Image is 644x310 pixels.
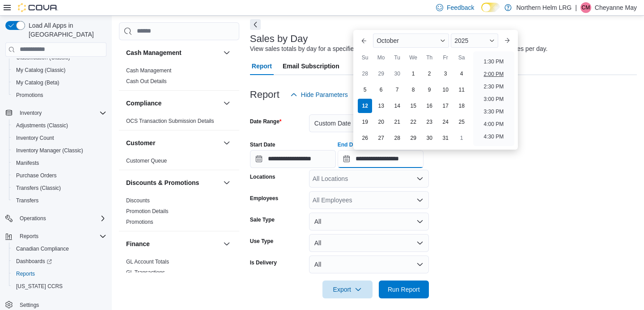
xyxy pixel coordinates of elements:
div: day-4 [454,67,469,81]
li: 2:30 PM [480,81,507,92]
h3: Sales by Day [250,34,308,44]
span: Reports [16,270,35,277]
button: Reports [9,268,110,280]
div: day-16 [422,99,436,113]
span: Canadian Compliance [16,245,69,252]
a: Inventory Count [13,133,58,143]
label: Date Range [250,118,282,125]
button: Open list of options [416,175,424,182]
div: Cash Management [119,65,239,90]
div: day-28 [390,131,404,145]
button: All [309,256,429,273]
div: View sales totals by day for a specified date range. Details include payment methods and tax type... [250,44,548,54]
button: Export [322,281,373,298]
span: CM [581,2,590,13]
span: Feedback [447,3,474,12]
a: Cash Out Details [126,78,167,84]
button: Next [250,19,261,30]
div: We [406,50,420,65]
div: day-1 [406,67,420,81]
span: Transfers (Classic) [13,183,106,193]
button: Open list of options [416,197,424,204]
div: day-20 [374,115,388,129]
input: Press the down key to open a popover containing a calendar. [250,150,336,168]
button: Previous Month [357,34,371,48]
div: Button. Open the year selector. 2025 is currently selected. [451,34,498,48]
button: Finance [221,239,232,249]
input: Dark Mode [481,3,500,12]
div: day-3 [438,67,453,81]
button: Purchase Orders [9,169,110,182]
button: Discounts & Promotions [221,177,232,188]
span: Reports [16,231,106,242]
span: Transfers [16,197,38,204]
h3: Discounts & Promotions [126,178,199,187]
span: Washington CCRS [13,281,106,292]
div: Button. Open the month selector. October is currently selected. [373,34,449,48]
img: Cova [18,3,58,12]
a: Transfers [13,195,42,206]
button: My Catalog (Classic) [9,64,110,76]
div: day-29 [374,67,388,81]
span: Canadian Compliance [13,243,106,254]
span: Transfers (Classic) [16,184,61,192]
span: My Catalog (Beta) [13,77,106,88]
a: Promotions [13,90,47,101]
div: day-25 [454,115,469,129]
div: day-31 [438,131,453,145]
div: Customer [119,155,239,170]
button: All [309,213,429,230]
div: day-12 [358,99,372,113]
span: Dashboards [13,256,106,267]
div: Fr [438,50,453,65]
span: My Catalog (Beta) [16,79,59,86]
button: Reports [16,231,42,242]
button: Transfers [9,194,110,207]
div: Th [422,50,436,65]
span: Hide Parameters [301,90,348,99]
button: Inventory Count [9,132,110,144]
button: Compliance [126,99,220,108]
li: 3:30 PM [480,106,507,117]
span: Promotions [16,92,43,99]
span: Manifests [16,159,39,167]
div: day-18 [454,99,469,113]
button: Hide Parameters [287,86,352,104]
label: End Date [338,141,361,148]
div: Finance [119,256,239,281]
button: Custom Date [309,114,429,132]
span: Reports [20,233,38,240]
a: Purchase Orders [13,170,60,181]
li: 4:00 PM [480,119,507,130]
div: October, 2025 [357,66,470,146]
div: Tu [390,50,404,65]
div: day-11 [454,83,469,97]
span: My Catalog (Classic) [16,67,66,74]
label: Employees [250,195,278,202]
span: Manifests [13,158,106,168]
div: day-26 [358,131,372,145]
p: | [575,2,577,13]
div: Sa [454,50,469,65]
h3: Compliance [126,99,161,108]
button: Operations [2,212,110,225]
a: My Catalog (Beta) [13,77,63,88]
div: day-19 [358,115,372,129]
div: Su [358,50,372,65]
a: Dashboards [9,255,110,268]
div: day-30 [422,131,436,145]
div: day-1 [454,131,469,145]
span: Inventory [16,108,106,118]
span: Settings [16,299,106,310]
label: Start Date [250,141,275,148]
div: day-13 [374,99,388,113]
button: Customer [126,138,220,147]
li: 5:00 PM [480,144,507,155]
div: Compliance [119,116,239,130]
button: Inventory [16,108,45,118]
a: GL Transactions [126,269,165,276]
div: day-30 [390,67,404,81]
button: Reports [2,230,110,243]
div: day-14 [390,99,404,113]
a: Adjustments (Classic) [13,120,72,131]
